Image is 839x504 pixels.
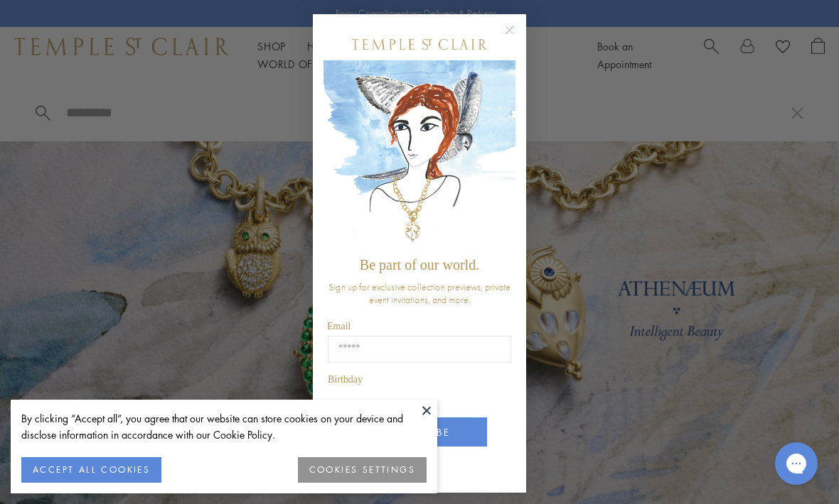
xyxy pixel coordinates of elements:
[324,60,515,250] img: c4a9eb12-d91a-4d4a-8ee0-386386f4f338.jpeg
[352,39,487,50] img: Temple St. Clair
[508,28,525,46] button: Close dialog
[21,457,161,483] button: ACCEPT ALL COOKIES
[328,336,511,363] input: Email
[21,410,427,443] div: By clicking “Accept all”, you agree that our website can store cookies on your device and disclos...
[768,437,825,490] iframe: Gorgias live chat messenger
[328,374,363,385] span: Birthday
[327,321,351,332] span: Email
[298,457,427,483] button: COOKIES SETTINGS
[360,257,479,273] span: Be part of our world.
[328,280,511,306] span: Sign up for exclusive collection previews, private event invitations, and more.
